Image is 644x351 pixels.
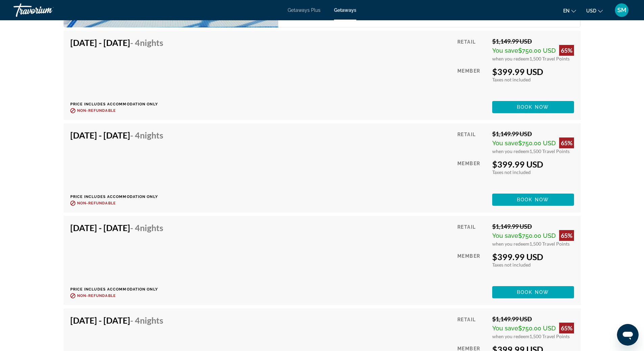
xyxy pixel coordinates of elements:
[617,324,639,346] iframe: Button to launch messaging window
[140,130,163,140] span: Nights
[140,37,163,48] span: Nights
[140,223,163,233] span: Nights
[529,241,570,247] span: 1,500 Travel Points
[517,197,549,202] span: Book now
[492,159,574,169] div: $399.99 USD
[492,56,529,61] span: when you redeem
[130,37,163,48] span: - 4
[77,201,116,205] span: Non-refundable
[77,108,116,113] span: Non-refundable
[563,6,576,16] button: Change language
[559,137,574,148] div: 65%
[457,315,487,339] div: Retail
[613,3,630,17] button: User Menu
[457,130,487,154] div: Retail
[586,6,603,16] button: Change currency
[457,159,487,189] div: Member
[563,8,570,14] span: en
[492,252,574,262] div: $399.99 USD
[14,1,81,19] a: Travorium
[457,37,487,61] div: Retail
[518,325,556,332] span: $750.00 USD
[492,262,531,268] span: Taxes not included
[70,102,168,106] p: Price includes accommodation only
[492,232,518,239] span: You save
[140,315,163,325] span: Nights
[492,194,574,206] button: Book now
[518,140,556,147] span: $750.00 USD
[288,7,320,13] a: Getaways Plus
[529,333,570,339] span: 1,500 Travel Points
[334,7,356,13] a: Getaways
[492,140,518,147] span: You save
[492,169,531,175] span: Taxes not included
[70,287,168,292] p: Price includes accommodation only
[492,37,574,45] div: $1,149.99 USD
[492,130,574,137] div: $1,149.99 USD
[492,101,574,113] button: Book now
[492,241,529,247] span: when you redeem
[529,56,570,61] span: 1,500 Travel Points
[457,252,487,281] div: Member
[492,315,574,323] div: $1,149.99 USD
[617,7,626,14] span: SM
[517,290,549,295] span: Book now
[70,130,163,140] h4: [DATE] - [DATE]
[492,47,518,54] span: You save
[492,223,574,230] div: $1,149.99 USD
[492,148,529,154] span: when you redeem
[518,47,556,54] span: $750.00 USD
[492,325,518,332] span: You save
[517,104,549,110] span: Book now
[559,323,574,333] div: 65%
[492,286,574,298] button: Book now
[559,45,574,56] div: 65%
[586,8,596,14] span: USD
[492,77,531,82] span: Taxes not included
[559,230,574,241] div: 65%
[70,223,163,233] h4: [DATE] - [DATE]
[529,148,570,154] span: 1,500 Travel Points
[130,315,163,325] span: - 4
[492,67,574,77] div: $399.99 USD
[77,294,116,298] span: Non-refundable
[457,223,487,247] div: Retail
[130,223,163,233] span: - 4
[492,333,529,339] span: when you redeem
[70,315,163,325] h4: [DATE] - [DATE]
[70,37,163,48] h4: [DATE] - [DATE]
[518,232,556,239] span: $750.00 USD
[457,67,487,96] div: Member
[130,130,163,140] span: - 4
[70,195,168,199] p: Price includes accommodation only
